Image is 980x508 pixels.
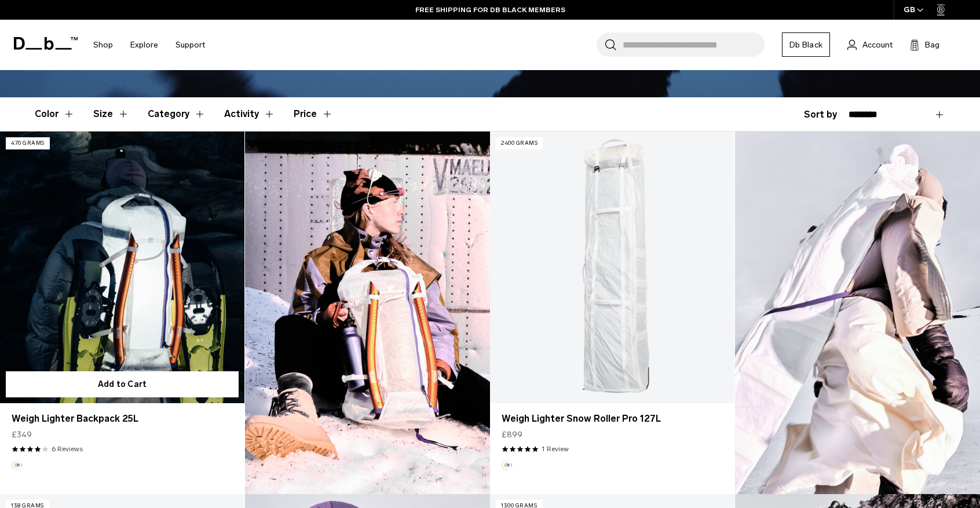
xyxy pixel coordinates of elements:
[52,444,83,454] a: 6 reviews
[782,32,830,57] a: Db Black
[93,97,129,131] button: Toggle Filter
[12,412,233,426] a: Weigh Lighter Backpack 25L
[502,460,512,470] button: Aurora
[735,131,980,494] img: Content block image
[294,97,333,131] button: Toggle Price
[490,131,734,403] a: Weigh Lighter Snow Roller Pro 127L
[496,137,543,149] p: 2400 grams
[35,97,75,131] button: Toggle Filter
[148,97,206,131] button: Toggle Filter
[6,137,50,149] p: 470 grams
[85,20,214,70] nav: Main Navigation
[862,39,893,51] span: Account
[415,5,565,15] a: FREE SHIPPING FOR DB BLACK MEMBERS
[542,444,569,454] a: 1 reviews
[847,38,893,52] a: Account
[12,429,32,441] span: £349
[910,38,939,52] button: Bag
[502,412,723,426] a: Weigh Lighter Snow Roller Pro 127L
[93,24,113,65] a: Shop
[925,39,939,51] span: Bag
[6,371,239,397] button: Add to Cart
[224,97,275,131] button: Toggle Filter
[175,24,205,65] a: Support
[12,460,22,470] button: Aurora
[502,429,522,441] span: £899
[245,131,490,494] img: Content block image
[130,24,158,65] a: Explore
